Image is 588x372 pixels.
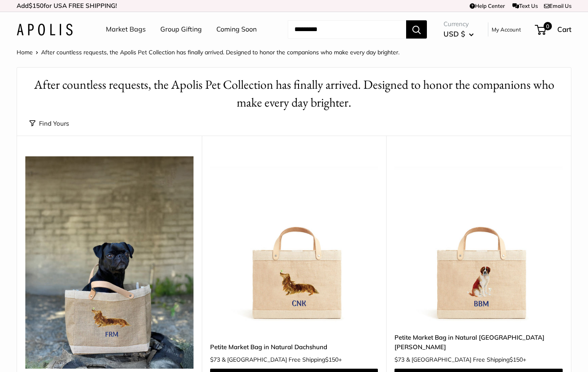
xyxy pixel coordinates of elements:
[29,76,559,112] h1: After countless requests, the Apolis Pet Collection has finally arrived. Designed to honor the co...
[394,356,404,363] span: $73
[29,2,44,10] span: $150
[325,356,338,363] span: $150
[406,20,427,39] button: Search
[216,23,257,36] a: Coming Soon
[512,2,538,9] a: Text Us
[394,333,563,352] a: Petite Market Bag in Natural [GEOGRAPHIC_DATA][PERSON_NAME]
[510,356,523,363] span: $150
[288,20,406,39] input: Search...
[222,357,342,362] span: & [GEOGRAPHIC_DATA] Free Shipping +
[17,24,73,36] img: Apolis
[544,22,552,30] span: 0
[443,27,474,41] button: USD $
[394,156,563,324] img: Petite Market Bag in Natural St. Bernard
[443,29,465,38] span: USD $
[25,156,194,369] img: The Limited Pets Collection: Inspired by Your Best Friends
[210,156,378,324] a: Petite Market Bag in Natural DachshundPetite Market Bag in Natural Dachshund
[106,23,146,36] a: Market Bags
[536,23,571,36] a: 0 Cart
[160,23,202,36] a: Group Gifting
[210,356,220,363] span: $73
[557,25,571,34] span: Cart
[17,49,33,56] a: Home
[470,2,505,9] a: Help Center
[394,156,563,324] a: Petite Market Bag in Natural St. BernardPetite Market Bag in Natural St. Bernard
[29,118,69,129] button: Find Yours
[210,156,378,324] img: Petite Market Bag in Natural Dachshund
[544,2,571,9] a: Email Us
[492,24,521,34] a: My Account
[406,357,526,362] span: & [GEOGRAPHIC_DATA] Free Shipping +
[443,18,474,30] span: Currency
[17,47,399,58] nav: Breadcrumb
[41,49,399,56] span: After countless requests, the Apolis Pet Collection has finally arrived. Designed to honor the co...
[210,342,378,352] a: Petite Market Bag in Natural Dachshund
